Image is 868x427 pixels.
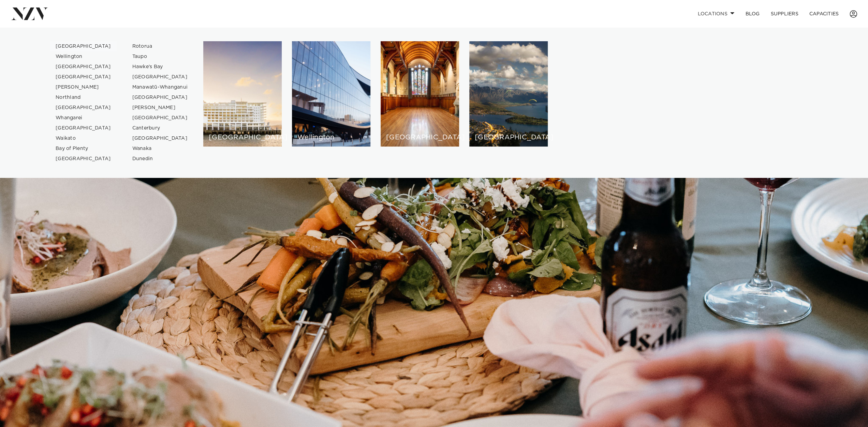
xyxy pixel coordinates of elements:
a: BLOG [740,6,765,21]
a: [GEOGRAPHIC_DATA] [50,41,117,51]
a: Manawatū-Whanganui [127,82,193,92]
a: [PERSON_NAME] [50,82,117,92]
a: [GEOGRAPHIC_DATA] [50,62,117,72]
a: [GEOGRAPHIC_DATA] [50,154,117,164]
a: Wellington [50,51,117,62]
a: Christchurch venues [GEOGRAPHIC_DATA] [381,41,459,147]
a: Wanaka [127,143,193,154]
img: nzv-logo.png [11,7,48,20]
a: Waikato [50,133,117,143]
a: Wellington venues Wellington [292,41,370,147]
a: Rotorua [127,41,193,51]
a: Capacities [804,6,844,21]
a: [PERSON_NAME] [127,103,193,113]
a: Whangarei [50,113,117,123]
a: Locations [692,6,740,21]
a: [GEOGRAPHIC_DATA] [50,103,117,113]
h6: [GEOGRAPHIC_DATA] [475,134,542,141]
a: [GEOGRAPHIC_DATA] [127,113,193,123]
a: [GEOGRAPHIC_DATA] [50,123,117,133]
h6: Wellington [297,134,365,141]
a: SUPPLIERS [765,6,804,21]
a: Hawke's Bay [127,62,193,72]
h6: [GEOGRAPHIC_DATA] [209,134,276,141]
a: Bay of Plenty [50,143,117,154]
a: Dunedin [127,154,193,164]
a: [GEOGRAPHIC_DATA] [50,72,117,82]
h6: [GEOGRAPHIC_DATA] [386,134,454,141]
a: Queenstown venues [GEOGRAPHIC_DATA] [469,41,548,147]
a: [GEOGRAPHIC_DATA] [127,92,193,103]
a: Auckland venues [GEOGRAPHIC_DATA] [203,41,282,147]
a: [GEOGRAPHIC_DATA] [127,133,193,143]
a: [GEOGRAPHIC_DATA] [127,72,193,82]
a: Northland [50,92,117,103]
a: Taupo [127,51,193,62]
a: Canterbury [127,123,193,133]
